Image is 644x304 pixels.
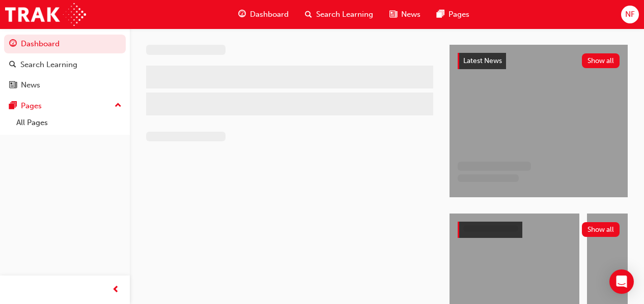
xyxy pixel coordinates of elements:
span: search-icon [305,8,312,21]
a: search-iconSearch Learning [297,4,381,25]
a: pages-iconPages [429,4,478,25]
span: news-icon [389,8,397,21]
button: Pages [4,97,126,115]
a: News [4,76,126,95]
span: Search Learning [316,9,373,20]
a: guage-iconDashboard [230,4,297,25]
button: NF [621,6,639,23]
a: Search Learning [4,55,126,74]
div: Pages [21,100,42,112]
span: pages-icon [9,102,17,111]
span: search-icon [9,60,16,70]
button: Show all [582,222,620,237]
span: News [401,9,421,20]
span: news-icon [9,81,17,90]
span: prev-icon [112,284,120,296]
a: Show all [458,222,620,238]
a: news-iconNews [381,4,429,25]
span: NF [625,9,635,20]
div: Search Learning [20,59,77,71]
button: DashboardSearch LearningNews [4,33,126,97]
span: up-icon [115,99,122,112]
span: guage-icon [9,40,17,49]
span: pages-icon [437,8,444,21]
span: Latest News [463,56,502,65]
span: Dashboard [250,9,289,20]
a: All Pages [12,115,126,131]
span: guage-icon [238,8,246,21]
a: Latest NewsShow all [458,53,620,69]
button: Show all [582,53,620,68]
div: News [21,79,40,91]
div: Open Intercom Messenger [609,269,634,294]
a: Dashboard [4,35,126,53]
span: Pages [449,9,469,20]
img: Trak [5,3,86,26]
